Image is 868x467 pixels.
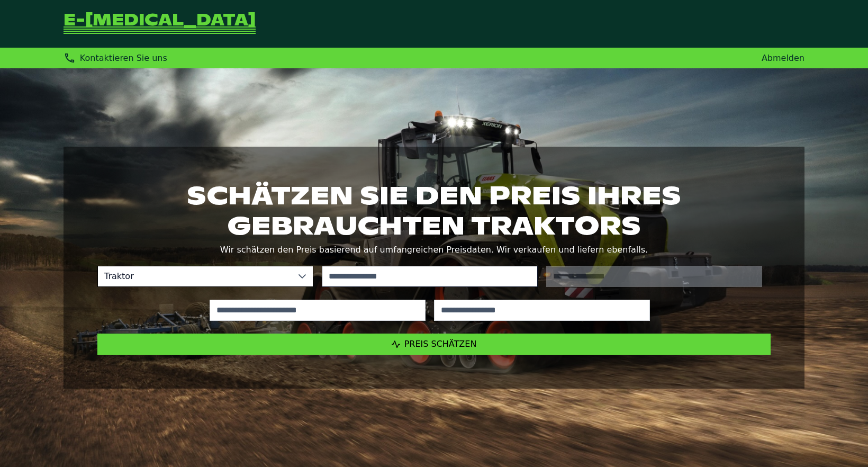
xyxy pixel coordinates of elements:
button: Preis schätzen [97,334,771,355]
h1: Schätzen Sie den Preis Ihres gebrauchten Traktors [97,181,771,240]
div: Kontaktieren Sie uns [64,52,167,64]
span: Kontaktieren Sie uns [80,53,167,63]
p: Wir schätzen den Preis basierend auf umfangreichen Preisdaten. Wir verkaufen und liefern ebenfalls. [97,243,771,257]
a: Zurück zur Startseite [64,13,256,35]
span: Traktor [98,266,292,286]
span: Preis schätzen [404,339,477,349]
a: Abmelden [762,53,804,63]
